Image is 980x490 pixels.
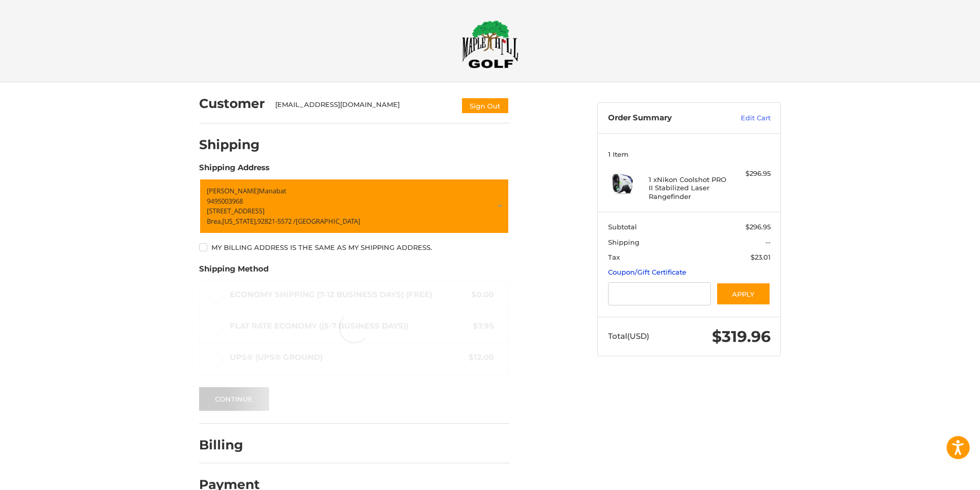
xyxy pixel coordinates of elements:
a: Coupon/Gift Certificate [608,268,686,276]
legend: Shipping Method [199,263,269,280]
span: $23.01 [751,253,771,261]
legend: Shipping Address [199,162,270,178]
button: Continue [199,387,269,411]
span: Tax [608,253,620,261]
span: Shipping [608,238,639,246]
h2: Billing [199,437,259,453]
span: [US_STATE], [222,216,257,226]
button: Sign Out [461,97,509,114]
input: Gift Certificate or Coupon Code [608,282,711,305]
h2: Shipping [199,137,260,153]
h2: Customer [199,96,265,112]
h4: 1 x Nikon Coolshot PRO II Stabilized Laser Rangefinder [649,175,727,201]
img: Maple Hill Golf [462,20,519,68]
div: $296.95 [730,169,771,179]
span: Total (USD) [608,331,649,341]
span: [GEOGRAPHIC_DATA] [296,216,360,226]
span: Subtotal [608,223,637,231]
span: -- [765,238,771,246]
a: Edit Cart [719,113,771,123]
div: [EMAIL_ADDRESS][DOMAIN_NAME] [275,100,451,114]
label: My billing address is the same as my shipping address. [199,243,509,251]
span: [PERSON_NAME] [207,186,259,195]
span: Brea, [207,216,222,226]
a: Enter or select a different address [199,178,509,234]
span: $296.95 [745,223,771,231]
button: Apply [716,282,771,305]
span: 92821-5572 / [257,216,296,226]
h3: Order Summary [608,113,719,123]
span: 9495003968 [207,196,243,206]
h3: 1 Item [608,150,771,158]
span: Manabat [259,186,287,195]
span: $319.96 [712,327,771,346]
span: [STREET_ADDRESS] [207,206,264,215]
